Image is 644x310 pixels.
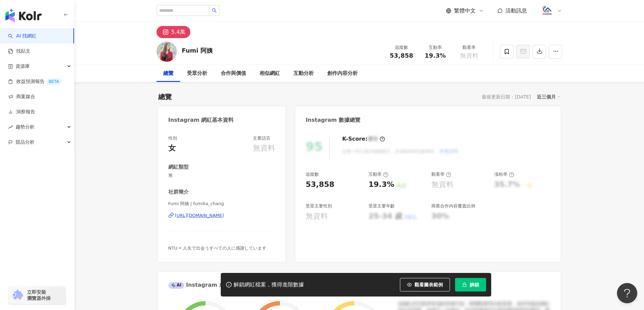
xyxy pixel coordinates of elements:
[8,33,37,39] a: searchAI 找網紅
[368,203,395,209] div: 受眾主要年齡
[8,48,30,55] a: 找貼文
[8,93,35,100] a: 商案媒合
[306,203,332,209] div: 受眾主要性別
[168,116,234,124] div: Instagram 網紅基本資料
[9,286,66,304] a: chrome extension立即安裝 瀏覽器外掛
[306,116,360,124] div: Instagram 數據總覽
[342,135,385,143] div: K-Score :
[505,7,527,14] span: 活動訊息
[455,278,486,291] button: 解鎖
[470,282,479,287] span: 解鎖
[368,179,394,190] div: 19.3%
[260,69,280,78] div: 相似網紅
[212,8,217,13] span: search
[5,9,42,22] img: logo
[293,69,314,78] div: 互動分析
[16,119,34,135] span: 趨勢分析
[168,213,276,219] a: [URL][DOMAIN_NAME]
[454,7,476,15] span: 繁體中文
[168,143,176,153] div: 女
[27,289,51,301] span: 立即安裝 瀏覽器外掛
[168,246,266,251] span: NTU • 人生で出会うすべての人に感謝しています
[168,201,276,207] span: Fumi 阿姨 | fumika_chang
[158,92,172,102] div: 總覽
[431,203,475,209] div: 商業合作內容覆蓋比例
[390,52,413,59] span: 53,858
[168,164,189,171] div: 網紅類型
[425,52,446,59] span: 19.3%
[327,69,358,78] div: 創作內容分析
[171,27,185,37] div: 5.4萬
[16,135,34,150] span: 競品分析
[460,52,478,59] span: 無資料
[221,69,246,78] div: 合作與價值
[306,179,334,190] div: 53,858
[8,125,13,130] span: rise
[368,171,388,177] div: 互動率
[541,4,554,17] img: logo.png
[537,92,560,101] div: 近三個月
[157,26,190,38] button: 5.4萬
[175,213,224,219] div: [URL][DOMAIN_NAME]
[482,94,531,100] div: 最後更新日期：[DATE]
[306,171,319,177] div: 追蹤數
[431,179,454,190] div: 無資料
[423,44,448,51] div: 互動率
[306,211,328,222] div: 無資料
[157,41,177,62] img: KOL Avatar
[431,171,451,177] div: 觀看率
[400,278,450,291] button: 觀看圖表範例
[253,135,270,141] div: 主要語言
[168,189,189,196] div: 社群簡介
[456,44,482,51] div: 觀看率
[494,171,514,177] div: 漲粉率
[389,44,414,51] div: 追蹤數
[414,282,443,287] span: 觀看圖表範例
[234,281,304,288] div: 解鎖網紅檔案，獲得進階數據
[16,59,30,74] span: 資源庫
[187,69,207,78] div: 受眾分析
[182,46,213,55] div: Fumi 阿姨
[11,290,24,301] img: chrome extension
[168,135,177,141] div: 性別
[8,109,35,115] a: 洞察報告
[163,69,173,78] div: 總覽
[253,143,275,153] div: 無資料
[8,78,62,85] a: 效益預測報告BETA
[168,172,276,178] span: 無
